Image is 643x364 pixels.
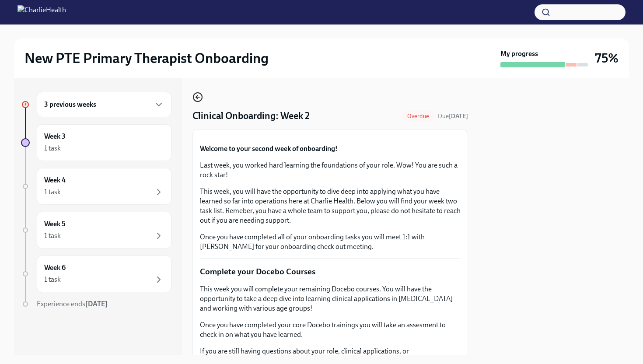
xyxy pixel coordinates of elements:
[44,263,66,273] h6: Week 6
[21,255,171,292] a: Week 61 task
[44,231,61,241] div: 1 task
[21,212,171,248] a: Week 51 task
[44,219,66,229] h6: Week 5
[438,112,468,120] span: Due
[200,284,461,313] p: This week you will complete your remaining Docebo courses. You will have the opportunity to take ...
[449,112,468,120] strong: [DATE]
[500,49,538,59] strong: My progress
[21,168,171,205] a: Week 41 task
[200,187,461,225] p: This week, you will have the opportunity to dive deep into applying what you have learned so far ...
[21,124,171,161] a: Week 31 task
[44,100,96,109] h6: 3 previous weeks
[200,144,338,153] strong: Welcome to your second week of onboarding!
[17,5,66,19] img: CharlieHealth
[85,300,108,308] strong: [DATE]
[200,320,461,339] p: Once you have completed your core Docebo trainings you will take an assesment to check in on what...
[192,109,310,122] h4: Clinical Onboarding: Week 2
[438,112,468,120] span: September 14th, 2025 09:00
[37,92,171,117] div: 3 previous weeks
[44,132,66,141] h6: Week 3
[200,161,461,180] p: Last week, you worked hard learning the foundations of your role. Wow! You are such a rock star!
[44,175,66,185] h6: Week 4
[200,266,461,277] p: Complete your Docebo Courses
[44,275,61,284] div: 1 task
[595,50,619,66] h3: 75%
[37,300,108,308] span: Experience ends
[44,187,61,197] div: 1 task
[200,232,461,252] p: Once you have completed all of your onboarding tasks you will meet 1:1 with [PERSON_NAME] for you...
[44,143,61,153] div: 1 task
[24,49,269,67] h2: New PTE Primary Therapist Onboarding
[402,113,434,119] span: Overdue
